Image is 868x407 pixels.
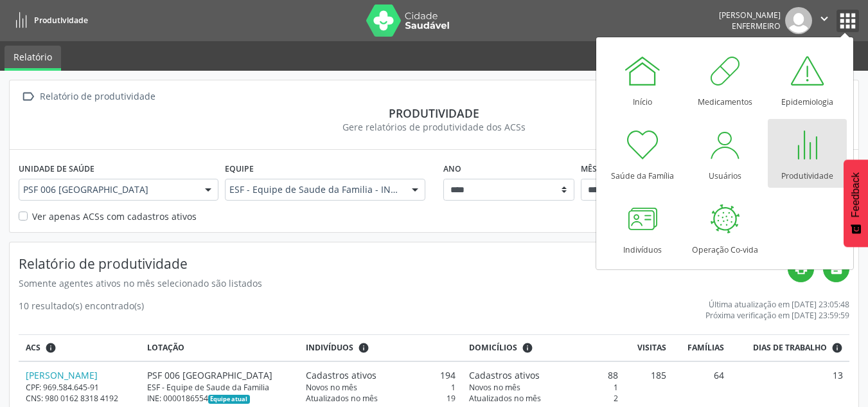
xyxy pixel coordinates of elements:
[19,120,849,134] div: Gere relatórios de produtividade dos ACSs
[19,276,788,290] div: Somente agentes ativos no mês selecionado são listados
[732,21,781,32] span: Enfermeiro
[140,335,299,361] th: Lotação
[306,368,376,382] span: Cadastros ativos
[26,342,40,354] span: ACS
[812,7,837,34] button: 
[19,87,37,106] i: 
[358,342,369,354] i: <div class="text-left"> <div> <strong>Cadastros ativos:</strong> Cadastros que estão vinculados a...
[9,10,88,31] a: Produtividade
[23,183,192,196] span: PSF 006 [GEOGRAPHIC_DATA]
[686,45,765,114] a: Medicamentos
[581,159,597,179] label: Mês
[469,368,618,382] div: 88
[306,393,378,404] span: Atualizados no mês
[768,119,847,188] a: Produtividade
[45,342,57,354] i: ACSs que estiveram vinculados a uma UBS neste período, mesmo sem produtividade.
[147,368,293,382] div: PSF 006 [GEOGRAPHIC_DATA]
[26,382,134,393] div: CPF: 969.584.645-91
[4,46,61,71] a: Relatório
[719,10,781,21] div: [PERSON_NAME]
[686,119,765,188] a: Usuários
[19,159,94,179] label: Unidade de saúde
[37,87,157,106] div: Relatório de produtividade
[469,342,517,354] span: Domicílios
[768,45,847,114] a: Epidemiologia
[26,393,134,404] div: CNS: 980 0162 8318 4192
[624,335,673,361] th: Visitas
[225,159,254,179] label: Equipe
[831,342,843,354] i: Dias em que o(a) ACS fez pelo menos uma visita, ou ficha de cadastro individual ou cadastro domic...
[306,342,353,354] span: Indivíduos
[753,342,827,354] span: Dias de trabalho
[306,382,357,393] span: Novos no mês
[817,12,831,26] i: 
[785,7,812,34] img: img
[229,183,398,196] span: ESF - Equipe de Saude da Familia - INE: 0000186554
[306,368,455,382] div: 194
[469,368,540,382] span: Cadastros ativos
[686,193,765,262] a: Operação Co-vida
[32,210,197,223] label: Ver apenas ACSs com cadastros ativos
[469,393,541,404] span: Atualizados no mês
[673,335,731,361] th: Famílias
[844,159,868,247] button: Feedback - Mostrar pesquisa
[705,310,849,321] div: Próxima verificação em [DATE] 23:59:59
[469,382,618,393] div: 1
[705,299,849,310] div: Última atualização em [DATE] 23:05:48
[837,10,859,32] button: apps
[469,393,618,404] div: 2
[306,382,455,393] div: 1
[850,172,862,217] span: Feedback
[603,45,682,114] a: Início
[19,87,157,106] a:  Relatório de produtividade
[603,119,682,188] a: Saúde da Família
[19,256,788,272] h4: Relatório de produtividade
[522,342,533,354] i: <div class="text-left"> <div> <strong>Cadastros ativos:</strong> Cadastros que estão vinculados a...
[603,193,682,262] a: Indivíduos
[443,159,461,179] label: Ano
[19,299,144,321] div: 10 resultado(s) encontrado(s)
[19,106,849,120] div: Produtividade
[147,393,293,404] div: INE: 0000186554
[208,395,250,404] span: Esta é a equipe atual deste Agente
[469,382,520,393] span: Novos no mês
[34,15,88,26] span: Produtividade
[26,369,98,381] a: [PERSON_NAME]
[147,382,293,393] div: ESF - Equipe de Saude da Familia
[306,393,455,404] div: 19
